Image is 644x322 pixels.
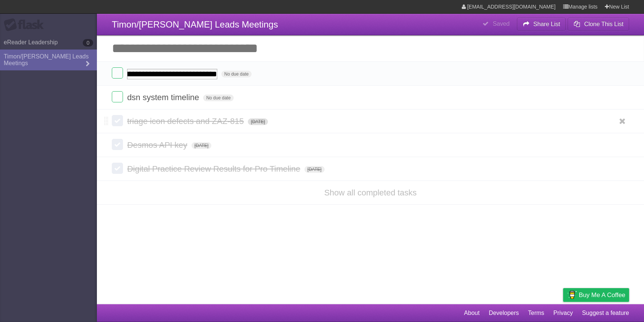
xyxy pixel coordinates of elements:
span: [DATE] [192,142,212,149]
span: No due date [221,71,252,77]
label: Done [112,139,123,150]
span: Timon/[PERSON_NAME] Leads Meetings [112,19,278,29]
span: No due date [203,95,233,101]
span: [DATE] [248,118,268,125]
b: Share List [533,21,560,27]
label: Done [112,67,123,79]
b: 0 [83,39,93,47]
a: Developers [489,306,519,320]
b: Clone This List [584,21,624,27]
span: Desmos API key [127,140,189,150]
label: Done [112,163,123,174]
a: About [464,306,480,320]
b: Saved [493,20,509,27]
span: [DATE] [304,166,325,173]
a: Show all completed tasks [324,188,417,197]
a: Buy me a coffee [563,288,629,302]
span: Digital Practice Review Results for Pro Timeline [127,164,302,173]
span: dsn system timeline [127,93,201,102]
label: Done [112,91,123,102]
a: Terms [528,306,544,320]
label: Done [112,115,123,126]
img: Buy me a coffee [567,288,577,301]
div: Flask [4,18,48,32]
button: Clone This List [568,17,629,31]
span: triage icon defects and ZAZ-815 [127,117,246,126]
span: Buy me a coffee [579,288,625,302]
a: Privacy [553,306,573,320]
button: Share List [517,17,566,31]
a: Suggest a feature [582,306,629,320]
